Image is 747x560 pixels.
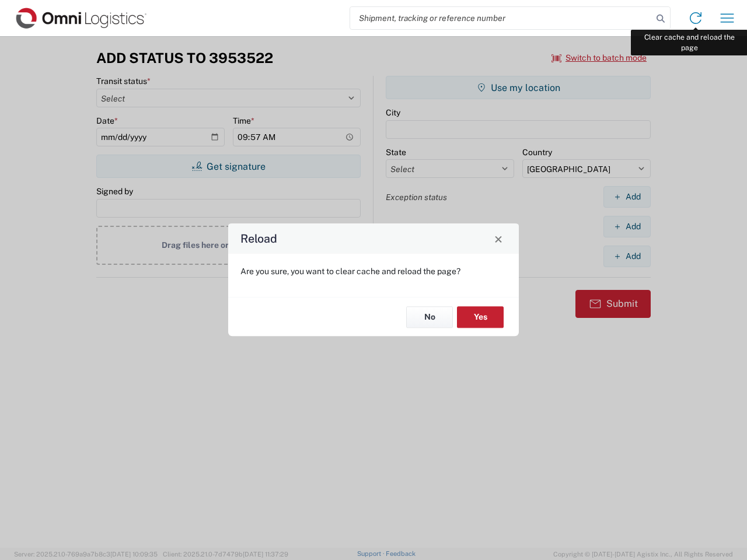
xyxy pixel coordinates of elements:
button: Close [490,230,507,247]
input: Shipment, tracking or reference number [350,7,652,29]
button: No [406,306,453,328]
button: Yes [457,306,504,328]
p: Are you sure, you want to clear cache and reload the page? [240,266,507,276]
h4: Reload [240,230,277,247]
